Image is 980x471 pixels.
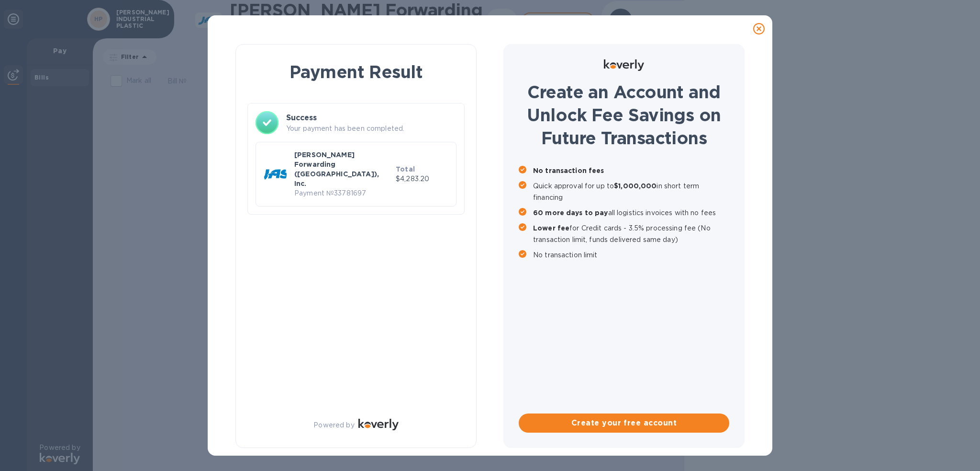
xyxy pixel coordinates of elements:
b: Total [396,165,415,173]
img: Logo [358,419,399,430]
img: Logo [604,59,644,71]
b: No transaction fees [533,167,604,174]
span: Create your free account [526,417,722,429]
h1: Payment Result [251,60,461,84]
b: Lower fee [533,224,569,232]
b: $1,000,000 [614,182,657,190]
p: No transaction limit [533,249,729,261]
h3: Success [286,112,457,124]
p: $4,283.20 [396,174,448,184]
p: [PERSON_NAME] Forwarding ([GEOGRAPHIC_DATA]), Inc. [294,150,392,188]
b: 60 more days to pay [533,209,608,217]
p: Quick approval for up to in short term financing [533,180,729,203]
p: all logistics invoices with no fees [533,207,729,218]
h1: Create an Account and Unlock Fee Savings on Future Transactions [519,80,729,149]
p: Your payment has been completed. [286,124,457,134]
button: Create your free account [519,414,729,433]
p: Payment № 33781697 [294,188,392,198]
p: for Credit cards - 3.5% processing fee (No transaction limit, funds delivered same day) [533,222,729,245]
p: Powered by [313,420,354,430]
